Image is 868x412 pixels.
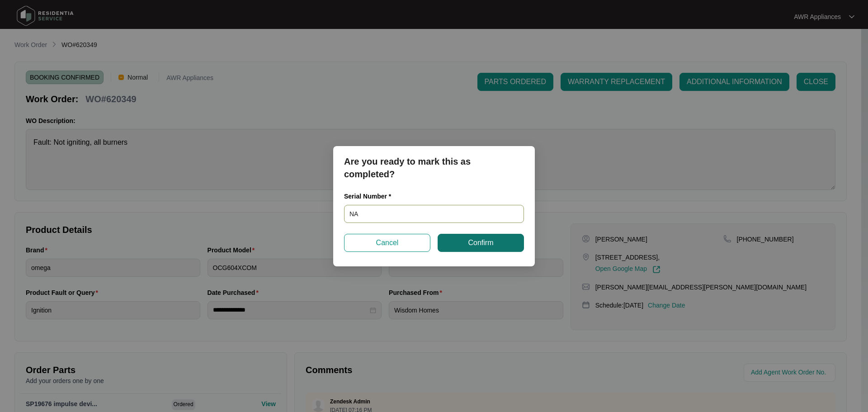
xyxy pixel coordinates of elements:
span: Confirm [468,237,493,248]
p: completed? [344,168,524,180]
button: Cancel [344,234,430,252]
label: Serial Number * [344,192,398,201]
button: Confirm [438,234,524,252]
span: Cancel [376,237,399,248]
p: Are you ready to mark this as [344,155,524,168]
